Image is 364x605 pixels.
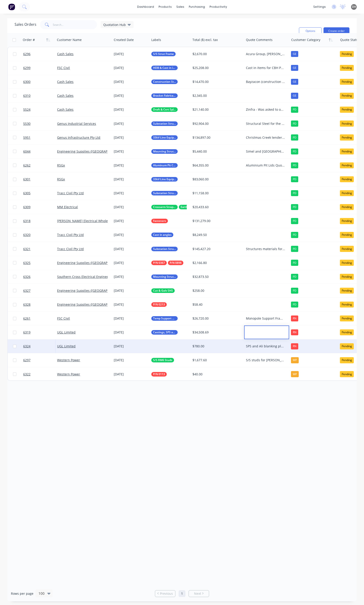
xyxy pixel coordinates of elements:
[114,344,148,349] div: [DATE]
[153,261,165,265] span: P/N 0367
[114,288,148,293] div: [DATE]
[192,344,240,349] div: $780.00
[291,232,298,238] div: PD
[153,79,176,84] span: Construction Steelwork
[153,121,176,126] span: Substation Structural Steel
[340,274,354,280] div: Pending
[114,274,148,279] div: [DATE]
[114,149,148,154] div: [DATE]
[57,191,84,195] a: Tracc Civil Pty Ltd
[57,330,76,334] a: UGL Limited
[192,302,240,307] div: $58.40
[23,316,30,321] span: 6261
[291,93,298,99] div: GE
[23,38,35,42] div: Order #
[291,246,298,252] div: PD
[53,20,97,29] input: Search...
[23,367,57,381] a: 6322
[23,61,57,75] a: 6299
[23,284,57,297] a: 6327
[291,79,298,85] div: GE
[246,135,285,140] div: Christmas Creek tendered items. Feedback received that the pricing was competitive for the projec...
[340,176,354,182] div: Pending
[23,52,30,56] span: 6296
[153,288,173,293] span: Cut & Galv SHS
[57,135,100,140] a: Genus Infrastructure Pty Ltd
[291,65,298,71] div: GE
[23,66,30,70] span: 6299
[291,134,298,140] div: PD
[291,343,298,349] div: RN
[23,135,30,140] span: 5951
[170,261,182,265] span: P/N 0898
[57,107,73,112] a: Cash Sales
[114,135,148,140] div: [DATE]
[57,52,73,56] a: Cash Sales
[340,204,354,210] div: Pending
[8,3,15,10] img: Factory
[114,52,148,56] div: [DATE]
[135,3,156,10] a: dashboard
[23,302,30,307] span: 6328
[114,163,148,168] div: [DATE]
[291,371,299,377] div: WP
[192,288,240,293] div: $258.00
[23,256,57,270] a: 6325
[291,315,298,321] div: RN
[246,52,285,56] div: Acura Group, [PERSON_NAME]. Saw Falcon fabricated items while visiting [PERSON_NAME], asked for a...
[23,121,30,126] span: 5530
[311,3,328,10] div: settings
[23,233,30,237] span: 6320
[151,302,167,307] button: P/N 0213
[340,371,354,377] div: Pending
[153,66,176,70] span: HDB & Cast in items
[23,131,57,144] a: 5951
[192,247,240,251] div: $145,427.20
[57,302,135,307] a: Engineering Supplies ([GEOGRAPHIC_DATA]) Pty Ltd
[23,89,57,103] a: 6310
[23,163,30,168] span: 6262
[160,591,173,596] span: Previous
[246,149,285,154] div: Simel and [GEOGRAPHIC_DATA] Mounting Brackets. Chased 30/06 AM to requote most likely. Most jobs ...
[114,316,148,321] div: [DATE]
[153,52,174,56] span: S/S Strut Frame
[114,233,148,237] div: [DATE]
[57,316,70,320] a: FSC Civil
[11,591,33,596] span: Rows per page
[153,177,176,182] span: 33kV Line Equipment
[151,372,167,377] button: P/N 0113
[151,288,175,293] button: Cut & Galv SHS
[192,107,240,112] div: $21,140.00
[194,591,201,596] span: Next
[23,219,30,223] span: 6318
[352,5,356,9] span: DH
[340,218,354,224] div: Pending
[291,120,298,126] div: PD
[114,121,148,126] div: [DATE]
[299,27,322,35] button: Options
[153,163,176,168] span: Aluminum Pit Covers
[153,135,176,140] span: 33kV Line Equipment
[57,79,73,84] a: Cash Sales
[189,591,209,596] a: Next page
[114,107,148,112] div: [DATE]
[57,149,135,154] a: Engineering Supplies ([GEOGRAPHIC_DATA]) Pty Ltd
[192,233,240,237] div: $8,249.50
[23,145,57,158] a: 6044
[23,358,30,362] span: 6297
[151,163,178,168] button: Aluminum Pit Covers
[291,38,320,42] div: Customer Category
[57,205,78,209] a: MM Electrical
[246,163,285,168] div: Aluminium Pit Lids Quoted and followed up on, no response back AM to chase weekly (1%)
[114,66,148,70] div: [DATE]
[192,121,240,126] div: $92,904.00
[57,219,114,223] a: [PERSON_NAME] Electrical Wholesale
[114,261,148,265] div: [DATE]
[291,204,298,210] div: PD
[151,316,178,321] button: Temp Support & Auger Foundation
[23,186,57,200] a: 6305
[246,344,285,349] div: SPS and Ali blanking plates Quote submitted to [PERSON_NAME] 28/09
[151,274,178,279] button: Mounting Structure
[291,149,298,154] div: PD
[324,27,349,35] button: Create order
